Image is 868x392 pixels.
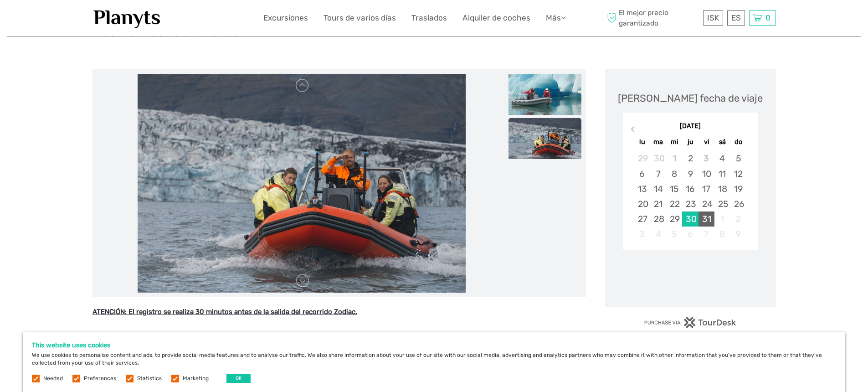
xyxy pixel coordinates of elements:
[624,124,639,139] button: Previous Month
[546,11,566,25] a: Más
[699,136,714,148] div: vi
[644,317,736,328] img: PurchaseViaTourDesk.png
[634,181,650,196] div: Choose lunes, 13 de octubre de 2025
[226,374,251,383] button: OK
[23,332,845,392] div: We use cookies to personalise content and ads, to provide social media features and to analyse ou...
[707,13,719,22] span: ISK
[764,13,772,22] span: 0
[682,196,698,211] div: Choose jueves, 23 de octubre de 2025
[727,10,745,26] div: ES
[623,122,758,131] div: [DATE]
[634,136,650,148] div: lu
[682,166,698,181] div: Choose jueves, 9 de octubre de 2025
[411,11,447,25] a: Traslados
[43,375,63,382] label: Needed
[650,227,666,242] div: Not available martes, 4 de noviembre de 2025
[634,166,650,181] div: Choose lunes, 6 de octubre de 2025
[138,74,466,293] img: 22583a90ae0f43bc9950ba1d03e894c2_main_slider.jpeg
[618,91,763,105] div: [PERSON_NAME] fecha de viaje
[688,274,693,280] div: Loading...
[682,181,698,196] div: Choose jueves, 16 de octubre de 2025
[699,166,714,181] div: Choose viernes, 10 de octubre de 2025
[183,375,209,382] label: Marketing
[682,227,698,242] div: Not available jueves, 6 de noviembre de 2025
[666,227,682,242] div: Not available miércoles, 5 de noviembre de 2025
[666,136,682,148] div: mi
[714,166,730,181] div: Choose sábado, 11 de octubre de 2025
[666,151,682,166] div: Not available miércoles, 1 de octubre de 2025
[682,136,698,148] div: ju
[263,11,308,25] a: Excursiones
[324,11,396,25] a: Tours de varios días
[92,331,323,339] strong: Los niños deben medir más de 1,30 cm para unirse al recorrido zodiacal.
[92,306,586,388] p: Acompáñanos en un recorrido de aventura, mientras navegamos entre icebergs flotantes en uno de lo...
[730,196,746,211] div: Choose domingo, 26 de octubre de 2025
[730,151,746,166] div: Choose domingo, 5 de octubre de 2025
[137,375,162,382] label: Statistics
[730,166,746,181] div: Choose domingo, 12 de octubre de 2025
[714,151,730,166] div: Choose sábado, 4 de octubre de 2025
[84,375,116,382] label: Preferences
[714,227,730,242] div: Not available sábado, 8 de noviembre de 2025
[32,341,836,349] h5: This website uses cookies
[714,196,730,211] div: Choose sábado, 25 de octubre de 2025
[13,16,103,23] p: We're away right now. Please check back later!
[666,196,682,211] div: Choose miércoles, 22 de octubre de 2025
[682,151,698,166] div: Choose jueves, 2 de octubre de 2025
[634,211,650,227] div: Choose lunes, 27 de octubre de 2025
[699,227,714,242] div: Not available viernes, 7 de noviembre de 2025
[730,136,746,148] div: do
[92,7,162,29] img: 1453-555b4ac7-172b-4ae9-927d-298d0724a4f4_logo_small.jpg
[634,151,650,166] div: Choose lunes, 29 de septiembre de 2025
[730,181,746,196] div: Choose domingo, 19 de octubre de 2025
[105,14,116,25] button: Open LiveChat chat widget
[682,211,698,227] div: Choose jueves, 30 de octubre de 2025
[666,211,682,227] div: Choose miércoles, 29 de octubre de 2025
[508,74,581,115] img: 739e5174ab984a939e9b1c5e546fb42d_slider_thumbnail.jpg
[730,227,746,242] div: Not available domingo, 9 de noviembre de 2025
[462,11,530,25] a: Alquiler de coches
[699,151,714,166] div: Not available viernes, 3 de octubre de 2025
[650,151,666,166] div: Choose martes, 30 de septiembre de 2025
[714,136,730,148] div: sá
[699,181,714,196] div: Choose viernes, 17 de octubre de 2025
[650,211,666,227] div: Choose martes, 28 de octubre de 2025
[605,8,701,28] span: El mejor precio garantizado
[666,181,682,196] div: Choose miércoles, 15 de octubre de 2025
[699,211,714,227] div: Choose viernes, 31 de octubre de 2025
[650,196,666,211] div: Choose martes, 21 de octubre de 2025
[650,166,666,181] div: Choose martes, 7 de octubre de 2025
[92,308,357,316] strong: ATENCIÓN: El registro se realiza 30 minutos antes de la salida del recorrido Zodiac.
[714,211,730,227] div: Not available sábado, 1 de noviembre de 2025
[666,166,682,181] div: Choose miércoles, 8 de octubre de 2025
[626,151,755,242] div: month 2025-10
[650,136,666,148] div: ma
[650,181,666,196] div: Choose martes, 14 de octubre de 2025
[634,227,650,242] div: Not available lunes, 3 de noviembre de 2025
[508,118,581,159] img: 22583a90ae0f43bc9950ba1d03e894c2_slider_thumbnail.jpeg
[699,196,714,211] div: Choose viernes, 24 de octubre de 2025
[714,181,730,196] div: Choose sábado, 18 de octubre de 2025
[634,196,650,211] div: Choose lunes, 20 de octubre de 2025
[730,211,746,227] div: Not available domingo, 2 de noviembre de 2025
